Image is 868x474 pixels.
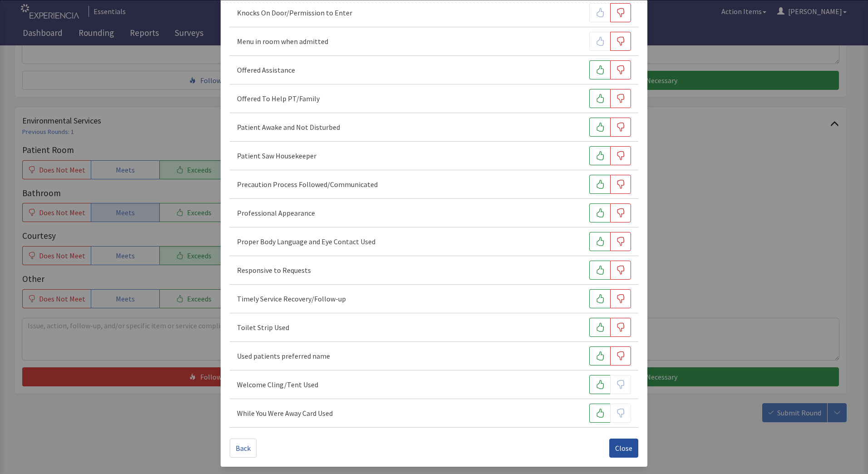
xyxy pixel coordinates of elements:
[237,179,378,190] p: Precaution Process Followed/Communicated
[237,293,346,304] p: Timely Service Recovery/Follow-up
[237,122,340,133] p: Patient Awake and Not Disturbed
[237,265,311,276] p: Responsive to Requests
[609,439,638,458] button: Close
[237,93,320,104] p: Offered To Help PT/Family
[237,64,295,75] p: Offered Assistance
[237,408,333,419] p: While You Were Away Card Used
[615,443,632,454] span: Close
[237,351,330,361] p: Used patients preferred name
[237,150,316,161] p: Patient Saw Housekeeper
[237,322,289,333] p: Toilet Strip Used
[237,236,375,247] p: Proper Body Language and Eye Contact Used
[237,7,352,18] p: Knocks On Door/Permission to Enter
[237,207,315,218] p: Professional Appearance
[236,443,251,454] span: Back
[230,439,256,458] button: Back
[237,379,318,390] p: Welcome Cling/Tent Used
[237,36,328,47] p: Menu in room when admitted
